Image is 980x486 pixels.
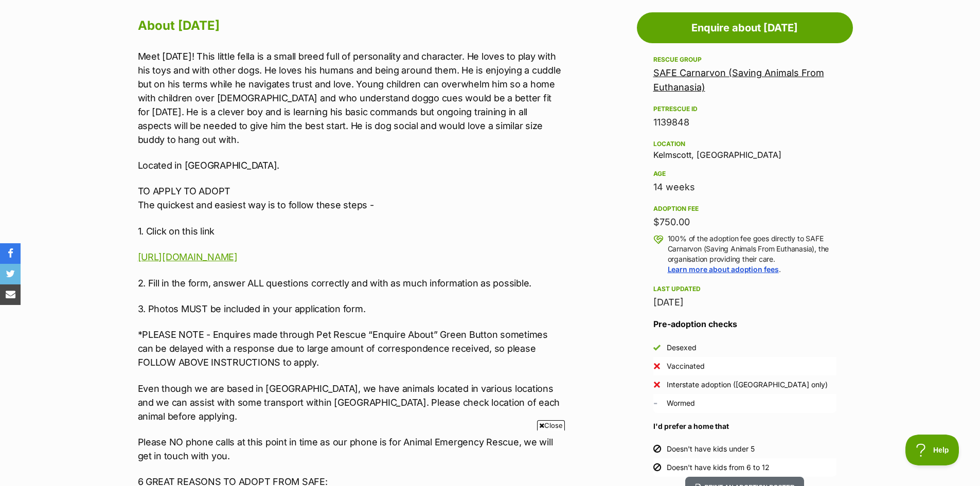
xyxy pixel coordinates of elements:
[653,344,661,351] img: Yes
[653,421,836,431] h4: I'd prefer a home that
[668,265,779,274] a: Learn more about adoption fees
[667,462,770,473] div: Doesn't have kids from 6 to 12
[653,138,836,159] div: Kelmscott, [GEOGRAPHIC_DATA]
[653,56,836,64] div: Rescue group
[653,140,836,148] div: Location
[667,444,755,454] div: Doesn't have kids under 5
[653,105,836,113] div: PetRescue ID
[138,158,563,172] p: Located in [GEOGRAPHIC_DATA].
[653,381,661,388] img: No
[303,435,678,481] iframe: Advertisement
[667,361,705,371] div: Vaccinated
[637,12,853,43] a: Enquire about [DATE]
[667,343,697,353] div: Desexed
[653,318,836,330] h3: Pre-adoption checks
[138,328,563,369] p: *PLEASE NOTE - Enquires made through Pet Rescue “Enquire About” Green Button sometimes can be del...
[138,14,563,37] h2: About [DATE]
[653,180,836,194] div: 14 weeks
[138,251,238,262] a: [URL][DOMAIN_NAME]
[138,435,563,463] p: Please NO phone calls at this point in time as our phone is for Animal Emergency Rescue, we will ...
[653,205,836,213] div: Adoption fee
[653,285,836,293] div: Last updated
[653,115,836,130] div: 1139848
[905,435,959,465] iframe: Help Scout Beacon - Open
[653,215,836,229] div: $750.00
[653,67,824,93] a: SAFE Carnarvon (Saving Animals From Euthanasia)
[138,302,563,316] p: 3. Photos MUST be included in your application form.
[653,398,657,409] span: Unknown
[653,363,661,370] img: No
[667,398,695,408] div: Wormed
[138,276,563,290] p: 2. Fill in the form, answer ALL questions correctly and with as much information as possible.
[537,420,565,430] span: Close
[138,382,563,423] p: Even though we are based in [GEOGRAPHIC_DATA], we have animals located in various locations and w...
[653,170,836,178] div: Age
[138,184,563,212] p: TO APPLY TO ADOPT The quickest and easiest way is to follow these steps -
[668,233,836,275] p: 100% of the adoption fee goes directly to SAFE Carnarvon (Saving Animals From Euthanasia), the or...
[667,380,828,390] div: Interstate adoption ([GEOGRAPHIC_DATA] only)
[138,49,563,147] p: Meet [DATE]! This little fella is a small breed full of personality and character. He loves to pl...
[653,295,836,310] div: [DATE]
[138,224,563,238] p: 1. Click on this link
